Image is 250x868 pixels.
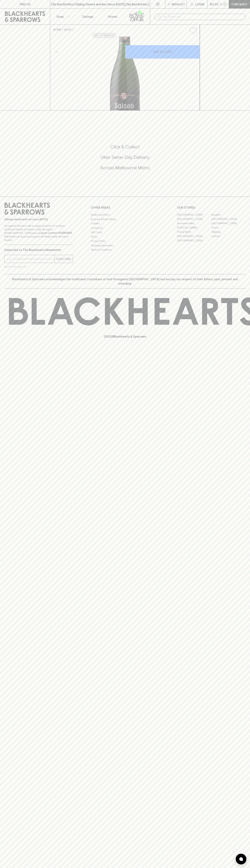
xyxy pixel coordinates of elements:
a: Privacy Policy [91,239,159,243]
a: Terms & Conditions [91,248,159,252]
a: Prahran [211,234,246,238]
a: Geelong [211,230,246,234]
a: Bottle Drop FAQ's [91,213,159,217]
a: Tastings [75,9,100,24]
p: OUR STORES [177,205,246,210]
img: 2906.png [50,37,200,110]
a: HOME [53,28,61,31]
h5: Uber Same-Day Delivery [4,154,246,160]
img: bubble-icon [239,857,243,861]
a: Shipping Information [91,243,159,248]
a: FAQ's [91,235,159,239]
p: OTHER AREAS [91,205,159,210]
p: FIND US [19,2,31,6]
p: Shop [56,14,64,19]
p: Wishlist [172,2,185,6]
button: Add to wishlist [93,33,116,38]
a: Fitzroy North [177,230,211,234]
a: Braddon [211,213,246,217]
a: [GEOGRAPHIC_DATA] [211,221,246,225]
a: Stores [100,9,125,24]
strong: Liquor License #32064953 [39,231,72,234]
a: Contact Us [91,226,159,230]
button: SUBSCRIBE [55,255,73,263]
a: [GEOGRAPHIC_DATA] [177,234,211,238]
h5: Click & Collect [4,144,246,150]
button: Shop [50,9,75,24]
a: SHOP [64,28,72,31]
div: Call to action block [4,130,246,189]
a: [GEOGRAPHIC_DATA] [177,213,211,217]
p: 0 [224,3,226,5]
p: We will never spam you [4,265,73,268]
p: ADD TO CART [153,50,172,54]
p: Checkout [231,2,247,6]
button: Add to wishlist [188,26,198,35]
button: ADD TO CART [125,45,200,59]
input: e.g. jane@blackheartsandsparrows.com.au [7,256,55,262]
a: [PERSON_NAME] [177,225,211,230]
a: Brunswick West [177,221,211,225]
h5: Across Melbourne Metro [4,165,246,171]
p: SUBSCRIBE [56,257,71,261]
p: Login [195,2,204,6]
p: Subscribe to The Blackhearts Newsletter [4,248,73,252]
a: Fitzroy [211,225,246,230]
p: It is against the law to sell or supply alcohol to, or to obtain alcohol on behalf of a person un... [4,224,73,242]
a: [GEOGRAPHIC_DATA] [177,217,211,221]
a: [GEOGRAPHIC_DATA] [211,217,246,221]
p: Stores [108,14,117,19]
p: $0.00 [210,2,218,6]
p: Blackhearts & Sparrows acknowledges the traditional Custodians of land throughout [GEOGRAPHIC_DAT... [7,277,243,286]
input: Try "Pinot noir" [163,14,243,20]
a: Business & Bulk Gifting [91,217,159,221]
p: Tastings [82,14,93,19]
a: Gift Cards [91,230,159,235]
a: Careers [91,221,159,226]
a: [GEOGRAPHIC_DATA] [177,238,211,243]
p: Sibling owned and run since [DATE] [4,218,73,221]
